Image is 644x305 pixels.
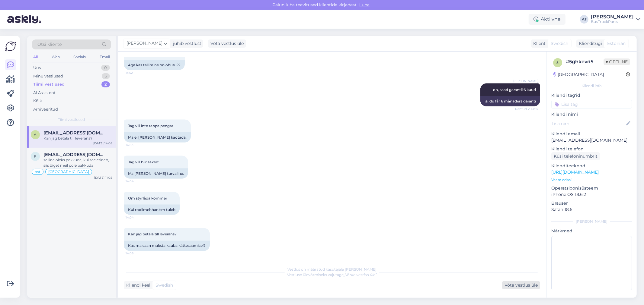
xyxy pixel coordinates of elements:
span: ady.iordake@gmail.com [43,130,106,136]
p: [EMAIL_ADDRESS][DOMAIN_NAME] [551,137,632,143]
div: 0 [101,65,110,71]
a: [PERSON_NAME]BusTruckParts [591,14,640,24]
div: Kan jag betala till leverans? [43,136,112,141]
div: Kõik [33,98,42,104]
div: # 5ghkevd5 [566,58,604,65]
span: Swedish [551,40,568,47]
p: Operatsioonisüsteem [551,185,632,191]
span: pecas@mssassistencia.pt [43,152,106,157]
div: Kliendi info [551,83,632,89]
input: Lisa nimi [552,120,625,127]
div: [DATE] 14:06 [93,141,112,146]
span: Jag vill blir säkert [128,160,159,164]
div: Ma [PERSON_NAME] turvaline. [124,168,188,179]
div: Aga kas tellimine on ohutu?? [124,60,185,70]
div: Võta vestlus üle [208,39,246,48]
div: AI Assistent [33,90,56,96]
span: p [34,154,37,159]
span: Nähtud ✓ 13:57 [515,107,538,111]
span: 14:06 [126,251,148,256]
span: Estonian [607,40,626,47]
div: [GEOGRAPHIC_DATA] [553,71,604,78]
p: Safari 18.6 [551,206,632,213]
div: 2 [101,81,110,87]
div: Küsi telefoninumbrit [551,152,600,160]
div: [DATE] 11:05 [94,175,112,180]
i: „Võtke vestlus üle” [344,272,377,277]
p: Kliendi tag'id [551,92,632,99]
a: [URL][DOMAIN_NAME] [551,169,599,175]
span: 14:04 [126,179,148,184]
span: Jag vill inte tappa pengar [128,124,173,128]
span: 5 [557,60,559,65]
p: Vaata edasi ... [551,177,632,183]
div: Klienditugi [576,40,602,47]
span: ost [35,170,40,174]
input: Lisa tag [551,100,632,109]
div: All [32,53,39,61]
span: 14:03 [126,143,148,147]
div: Uus [33,65,41,71]
p: iPhone OS 18.6.2 [551,191,632,198]
span: Vestlus on määratud kasutajale [PERSON_NAME] [287,267,376,272]
p: Kliendi email [551,131,632,137]
span: Otsi kliente [37,41,62,48]
p: Klienditeekond [551,163,632,169]
img: Askly Logo [5,41,16,52]
span: [PERSON_NAME] [127,40,162,47]
span: Om styrlåda kommer [128,196,167,200]
div: selline oleks pakkuda, kui see erineb, siis õiget meil pole pakkuda [43,157,112,168]
div: 3 [102,73,110,79]
div: Email [98,53,111,61]
div: Web [50,53,61,61]
div: Võta vestlus üle [502,281,540,289]
div: Kas ma saan maksta kauba kättesaamisel? [124,241,210,251]
span: 13:52 [126,71,148,75]
div: Arhiveeritud [33,106,58,112]
div: [PERSON_NAME] [551,219,632,224]
div: Kui roolimehhanism tuleb [124,205,180,215]
span: Offline [604,58,630,65]
p: Brauser [551,200,632,206]
div: BusTruckParts [591,19,634,24]
div: Aktiivne [529,14,566,25]
span: [GEOGRAPHIC_DATA] [48,170,89,174]
div: AT [580,15,588,24]
div: Ma ei [PERSON_NAME] kaotada. [124,132,191,143]
p: Kliendi nimi [551,111,632,118]
div: Klient [531,40,546,47]
span: [PERSON_NAME] [512,79,538,83]
div: ja, du får 6 månaders garanti [480,96,540,106]
p: Märkmed [551,228,632,234]
span: Luba [358,2,372,8]
span: Tiimi vestlused [58,117,85,122]
span: on, saad garantii 6 kuud [493,87,536,92]
div: Kliendi keel [124,282,150,288]
div: Socials [72,53,87,61]
div: Tiimi vestlused [33,81,65,87]
span: a [34,132,37,137]
div: Minu vestlused [33,73,63,79]
span: Swedish [155,282,173,288]
div: juhib vestlust [171,40,201,47]
div: [PERSON_NAME] [591,14,634,19]
span: Vestluse ülevõtmiseks vajutage [287,272,377,277]
span: Kan jag betala till leverans? [128,232,177,237]
span: 14:04 [126,215,148,220]
p: Kliendi telefon [551,146,632,152]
